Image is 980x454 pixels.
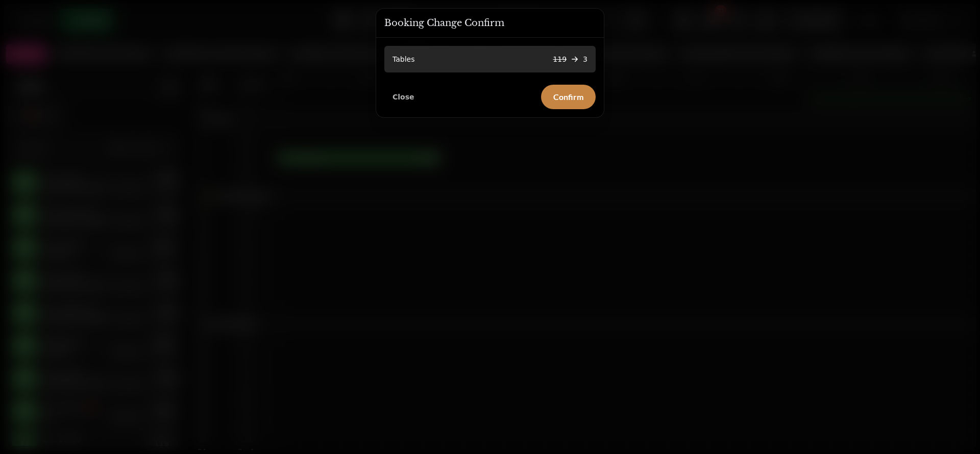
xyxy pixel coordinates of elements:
[553,54,567,64] p: 119
[583,54,587,64] p: 3
[393,54,415,64] p: Tables
[393,93,414,100] span: Close
[553,93,583,101] span: Confirm
[541,85,596,109] button: Confirm
[384,17,596,29] h3: Booking Change Confirm
[384,90,423,104] button: Close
